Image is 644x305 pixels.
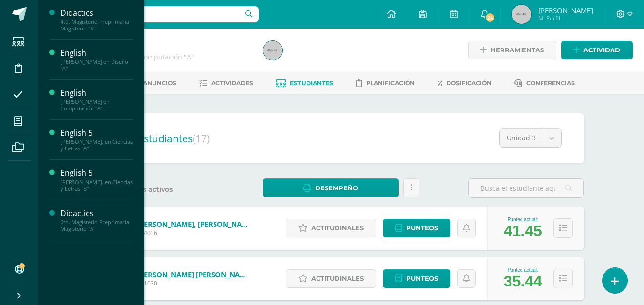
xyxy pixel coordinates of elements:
a: Dosificación [438,76,491,91]
img: 45x45 [512,5,531,24]
div: English [61,88,133,98]
div: [PERSON_NAME]. en Ciencias y Letras "B" [61,179,133,192]
a: Desempeño [263,178,399,197]
a: Planificación [356,76,415,91]
a: Didactics4to. Magisterio Preprimaria Magisterio "A" [61,8,133,32]
span: Anuncios [143,79,176,87]
img: 45x45 [263,41,282,60]
div: 41.45 [504,222,542,240]
a: Unidad 3 [500,129,561,147]
span: Planificación [366,79,415,87]
a: Estudiantes [276,76,333,91]
a: [PERSON_NAME], [PERSON_NAME] [137,219,252,229]
span: Estudiantes [290,79,333,87]
a: Actividad [561,41,633,59]
a: English 5[PERSON_NAME]. en Ciencias y Letras "B" [61,167,133,192]
span: 121030 [137,279,252,287]
div: Didactics [61,8,133,19]
span: 24 [485,12,495,23]
a: English[PERSON_NAME] en Computación "A" [61,88,133,112]
a: Actividades [199,76,253,91]
input: Busca el estudiante aquí... [469,179,583,197]
input: Busca un usuario... [44,6,259,22]
a: Didactics6to. Magisterio Preprimaria Magisterio "A" [61,208,133,232]
span: Estudiantes [138,132,210,145]
div: Quinto Bachillerato en Computación 'A' [74,52,252,61]
span: Desempeño [315,179,358,197]
span: Punteos [406,270,438,287]
span: Conferencias [526,79,575,87]
div: [PERSON_NAME]. en Ciencias y Letras "A" [61,138,133,152]
div: 6to. Magisterio Preprimaria Magisterio "A" [61,219,133,232]
h1: English [74,39,252,52]
div: 4to. Magisterio Preprimaria Magisterio "A" [61,19,133,32]
span: Mi Perfil [538,14,593,22]
a: Herramientas [468,41,556,59]
span: Actitudinales [311,270,364,287]
span: Actitudinales [311,219,364,237]
span: Punteos [406,219,438,237]
div: English 5 [61,167,133,178]
span: 224036 [137,229,252,237]
a: Anuncios [130,76,176,91]
a: Actitudinales [286,269,376,288]
div: 35.44 [504,273,542,290]
span: (17) [193,132,210,145]
div: English 5 [61,128,133,138]
a: [PERSON_NAME] [PERSON_NAME] [137,270,252,279]
a: English 5[PERSON_NAME]. en Ciencias y Letras "A" [61,128,133,152]
span: Unidad 3 [507,129,536,147]
a: Punteos [383,269,450,288]
div: [PERSON_NAME] en Computación "A" [61,98,133,112]
div: Didactics [61,208,133,219]
div: [PERSON_NAME] en Diseño "A" [61,59,133,72]
a: Punteos [383,219,450,237]
a: Actitudinales [286,219,376,237]
span: Actividad [583,41,620,59]
span: Herramientas [491,41,544,59]
span: Actividades [211,79,253,87]
span: [PERSON_NAME] [538,6,593,15]
a: Conferencias [514,76,575,91]
div: English [61,48,133,59]
div: Punteo actual: [504,267,542,273]
label: Estudiantes activos [98,185,214,194]
span: Dosificación [446,79,491,87]
a: English[PERSON_NAME] en Diseño "A" [61,48,133,72]
div: Punteo actual: [504,217,542,222]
